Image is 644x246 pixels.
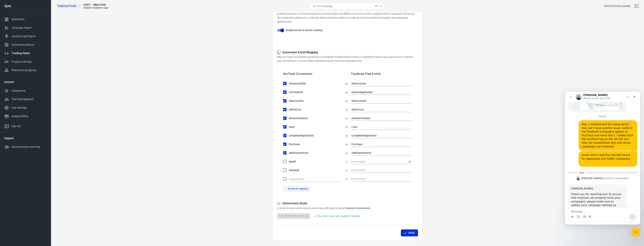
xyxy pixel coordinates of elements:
[1,77,49,87] li: Account
[351,168,406,172] input: Event Name
[6,123,9,126] button: Upload attachment
[283,187,310,191] button: Advanced mapping
[310,3,385,9] button: Find anything...⌘ + K
[12,123,15,126] button: Emoji picker
[1,4,49,8] div: ilpet
[11,34,46,38] div: Landing Page Report
[11,51,46,55] div: Tracking Pixels
[1,66,49,74] a: Webhooks (outgoing)
[18,123,21,126] button: Gif picker
[1,32,49,41] a: Landing Page Report
[407,159,412,164] button: Clear
[1,24,49,32] a: Campaign Report
[317,5,334,8] span: Find anything...
[604,4,630,8] div: Account id: MBZuPSxE
[565,92,640,225] iframe: Intercom live chat
[11,97,46,101] div: Team Management
[3,116,72,122] textarea: Message…
[289,151,341,155] span: AddPaymentInfo
[11,106,46,110] div: User Settings
[6,95,59,99] div: [PERSON_NAME],
[83,7,108,9] div: 839847191883875, ilpet
[11,43,46,47] div: Conversions Report
[351,159,406,164] input: Event Name
[11,124,46,128] div: Sign out
[1,95,49,103] a: Team Management
[351,72,412,76] h5: Facebook Pixel Events
[277,51,418,54] h5: Conversion Event Mapping
[3,93,72,170] div: Laurent says…
[351,107,406,112] input: Event Name
[286,28,322,32] span: Enable server-to-server tracking
[289,82,341,86] span: OutboundClick
[1,57,49,66] a: Property Settings
[351,142,406,146] input: Event Name
[289,142,341,146] span: Purchase
[1,120,49,130] a: Sign out
[1,103,49,112] a: User Settings
[11,17,46,21] div: Dashboard
[277,55,418,63] p: Map AnyTrack Standard Conversions to Facebook Pixel Standard Events or disable the events you don...
[6,101,59,138] div: Thank you for reaching out! To ensure that Anytrack can properly track your campaigns, please mak...
[1,15,49,24] a: Dashboard
[57,4,81,8] a: Tracking Pixels
[24,123,27,126] button: Start recording
[83,3,108,7] div: ILPET – Main Pixel
[1,87,49,95] a: Integrations
[351,81,406,86] input: Event Name
[632,2,641,11] a: Sign out
[351,133,406,138] input: Event Name
[351,176,406,181] input: Event Name
[277,12,418,24] p: Enable the server-to-server integration to track online and offline conversions with Facebook Pix...
[11,114,46,118] div: Usage & billing
[11,145,46,149] div: Documentation and Help
[351,124,406,129] input: Event Name
[64,122,71,128] button: Send a message…
[1,112,49,120] a: Usage & billing
[1,41,49,49] a: Conversions Report
[289,116,341,120] span: InitiateCheckout
[351,116,406,120] input: Event Name
[401,229,418,236] button: Save
[631,228,640,237] iframe: Intercom live chat
[11,60,46,64] div: Property Settings
[277,206,418,210] p: In order to use custom events names you will need to setup :
[277,202,418,205] h5: Conversions Goals
[375,5,382,8] div: ⌘ + K
[345,207,370,210] strong: Custom Conversions
[289,177,336,182] input: Clear
[289,134,341,138] span: CompleteRegistration
[317,214,360,218] div: You don't use any custom events
[289,125,341,129] span: Lead
[1,49,49,57] a: Tracking Pixels
[283,72,312,76] h5: AnyTrack Conversions
[11,68,46,72] div: Webhooks (outgoing)
[1,134,49,143] li: Support
[11,89,46,93] div: Integrations
[289,108,341,112] span: AddToCart
[351,90,406,94] input: Event Name
[351,98,406,103] input: Event Name
[289,99,341,103] span: ViewContent
[11,26,46,30] div: Campaign Report
[289,168,341,172] span: Schedule
[3,93,62,162] div: [PERSON_NAME],Thank you for reaching out! To ensure that Anytrack can properly track your campaig...
[289,90,341,94] span: FormSubmit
